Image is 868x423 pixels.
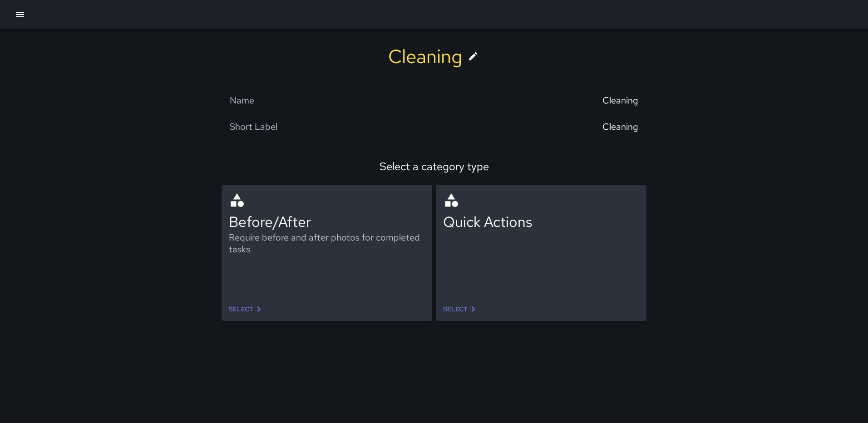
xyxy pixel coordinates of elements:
div: Require before and after photos for completed tasks [229,231,425,255]
div: Cleaning [388,44,462,69]
div: Select a category type [19,159,849,173]
div: Quick Actions [443,212,639,231]
div: Cleaning [602,94,638,106]
a: Select [439,301,482,318]
div: Before/After [229,212,425,231]
div: Short Label [230,121,277,133]
a: Select [225,301,268,318]
div: Cleaning [602,121,638,133]
div: Name [230,94,254,106]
